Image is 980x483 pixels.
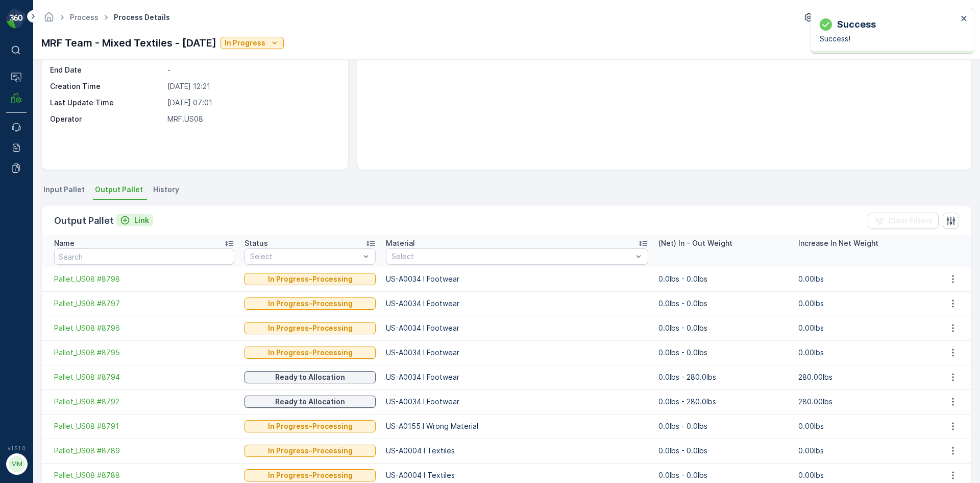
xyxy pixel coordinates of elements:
span: Output Pallet [95,185,143,195]
p: Increase In Net Weight [798,238,878,248]
a: Pallet_US08 #8788 [54,470,234,480]
a: Process [70,13,99,21]
p: In Progress-Processing [268,298,353,309]
span: Process Details [112,12,172,22]
p: In Progress-Processing [268,446,353,456]
button: In Progress [220,37,284,49]
p: Success [837,17,876,32]
p: In Progress-Processing [268,323,353,333]
button: MM [6,453,27,475]
p: In Progress [225,38,265,48]
div: MM [9,456,25,472]
button: In Progress-Processing [244,445,376,457]
p: In Progress-Processing [268,348,353,358]
p: Select [250,251,360,262]
p: US-A0034 I Footwear [386,298,648,309]
p: 0.00lbs [798,348,928,358]
p: In Progress-Processing [268,421,353,431]
p: US-A0155 I Wrong Material [386,421,648,431]
button: In Progress-Processing [244,347,376,359]
img: logo [6,8,27,29]
p: 0.0lbs - 0.0lbs [658,421,788,431]
p: MRF.US08 [167,114,337,124]
p: US-A0034 I Footwear [386,372,648,382]
a: Pallet_US08 #8796 [54,323,234,333]
button: Ready to Allocation [244,371,376,383]
p: US-A0034 I Footwear [386,274,648,284]
a: Pallet_US08 #8797 [54,298,234,309]
p: 0.0lbs - 0.0lbs [658,298,788,309]
p: 0.0lbs - 0.0lbs [658,446,788,456]
p: Last Update Time [50,98,163,108]
button: Ready to Allocation [244,396,376,408]
p: (Net) In - Out Weight [658,238,732,248]
span: History [153,185,179,195]
p: US-A0004 I Textiles [386,470,648,480]
p: In Progress-Processing [268,470,353,480]
p: 280.00lbs [798,372,928,382]
button: Clear Filters [868,213,939,229]
p: Ready to Allocation [275,372,345,382]
p: US-A0004 I Textiles [386,446,648,456]
p: 0.0lbs - 0.0lbs [658,274,788,284]
p: Link [134,215,149,225]
p: 0.0lbs - 0.0lbs [658,470,788,480]
a: Homepage [43,15,55,24]
p: Output Pallet [54,214,114,228]
a: Pallet_US08 #8792 [54,397,234,407]
p: 0.00lbs [798,446,928,456]
a: Pallet_US08 #8798 [54,274,234,284]
p: [DATE] 07:01 [167,98,337,108]
button: close [961,14,968,24]
p: MRF Team - Mixed Textiles - [DATE] [41,35,216,51]
p: 0.0lbs - 280.0lbs [658,372,788,382]
p: 0.0lbs - 280.0lbs [658,397,788,407]
button: In Progress-Processing [244,322,376,334]
p: Ready to Allocation [275,397,345,407]
p: Select [391,251,632,262]
p: 0.0lbs - 0.0lbs [658,323,788,333]
button: In Progress-Processing [244,420,376,432]
p: End Date [50,65,163,75]
p: Clear Filters [888,216,933,226]
p: Creation Time [50,81,163,91]
p: 0.00lbs [798,421,928,431]
p: 0.00lbs [798,298,928,309]
p: US-A0034 I Footwear [386,323,648,333]
p: Material [386,238,415,248]
button: In Progress-Processing [244,297,376,310]
p: Success! [820,34,958,44]
p: US-A0034 I Footwear [386,348,648,358]
a: Pallet_US08 #8794 [54,372,234,382]
a: Pallet_US08 #8789 [54,446,234,456]
p: 280.00lbs [798,397,928,407]
p: [DATE] 12:21 [167,81,337,91]
p: In Progress-Processing [268,274,353,284]
p: 0.00lbs [798,274,928,284]
p: - [167,65,337,75]
p: 0.00lbs [798,470,928,480]
p: 0.00lbs [798,323,928,333]
span: v 1.51.0 [6,445,27,451]
p: Status [244,238,268,248]
button: In Progress-Processing [244,273,376,285]
a: Pallet_US08 #8791 [54,421,234,431]
span: Input Pallet [43,185,85,195]
a: Pallet_US08 #8795 [54,348,234,358]
button: Link [116,214,153,226]
p: Name [54,238,75,248]
p: 0.0lbs - 0.0lbs [658,348,788,358]
p: Operator [50,114,163,124]
input: Search [54,248,234,265]
p: US-A0034 I Footwear [386,397,648,407]
button: In Progress-Processing [244,469,376,481]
